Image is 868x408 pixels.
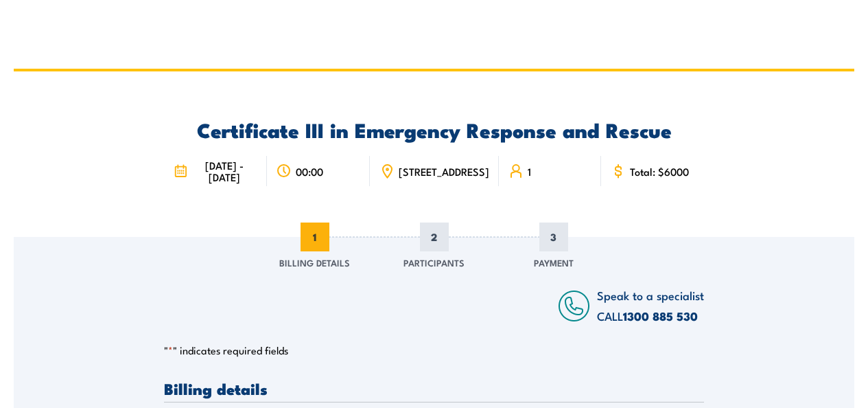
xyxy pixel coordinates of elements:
span: Speak to a specialist CALL [597,286,704,324]
span: 1 [301,223,329,251]
span: [STREET_ADDRESS] [399,166,489,177]
a: 1300 885 530 [623,307,698,325]
span: 2 [420,223,449,251]
h3: Billing details [164,381,704,396]
span: Participants [403,256,465,269]
span: 00:00 [296,166,323,177]
span: Total: $6000 [630,166,689,177]
span: Billing Details [279,256,350,269]
p: " " indicates required fields [164,343,704,357]
span: [DATE] - [DATE] [191,159,257,183]
span: 1 [528,166,531,177]
span: Payment [534,256,574,269]
span: 3 [539,223,568,251]
h2: Certificate III in Emergency Response and Rescue [164,120,704,138]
